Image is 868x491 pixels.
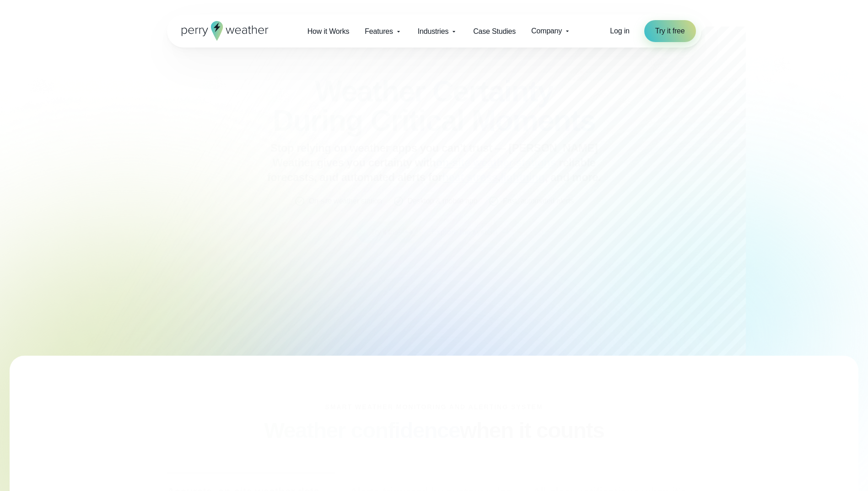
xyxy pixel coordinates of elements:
[655,26,685,37] span: Try it free
[418,26,448,37] span: Industries
[465,22,523,41] a: Case Studies
[531,26,562,37] span: Company
[610,26,629,37] a: Log in
[365,26,393,37] span: Features
[300,22,357,41] a: How it Works
[644,20,696,42] a: Try it free
[610,27,629,35] span: Log in
[307,26,350,37] span: How it Works
[473,26,516,37] span: Case Studies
